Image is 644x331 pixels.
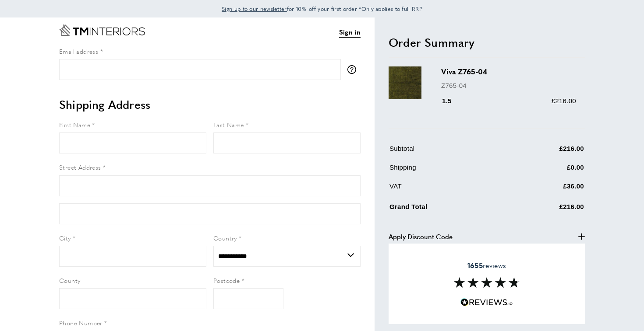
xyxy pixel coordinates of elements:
td: Grand Total [389,200,507,219]
div: 1.5 [441,96,464,106]
span: Country [213,233,237,242]
img: Reviews.io 5 stars [460,298,513,307]
td: £0.00 [508,162,584,179]
span: Phone Number [59,318,103,327]
span: £216.00 [552,97,576,105]
span: Apply Discount Code [389,231,453,242]
h2: Order Summary [389,35,585,50]
h2: Shipping Address [59,97,361,112]
span: First Name [59,120,90,129]
span: City [59,233,71,242]
td: VAT [389,181,507,198]
a: Go to Home page [59,24,145,36]
td: £216.00 [508,200,584,219]
span: for 10% off your first order *Only applies to full RRP [222,5,422,13]
button: More information [347,65,361,74]
td: Subtotal [389,143,507,160]
a: Sign up to our newsletter [222,4,287,13]
strong: 1655 [467,260,483,270]
h3: Viva Z765-04 [441,66,576,77]
td: £216.00 [508,143,584,160]
a: Sign in [339,27,361,38]
img: Viva Z765-04 [389,66,421,99]
p: Z765-04 [441,80,576,91]
td: Shipping [389,162,507,179]
td: £36.00 [508,181,584,198]
img: Reviews section [454,277,520,288]
span: Last Name [213,120,244,129]
span: Email address [59,47,98,56]
span: Postcode [213,276,240,285]
span: reviews [467,261,506,270]
span: Street Address [59,163,101,171]
span: County [59,276,80,285]
span: Sign up to our newsletter [222,5,287,13]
